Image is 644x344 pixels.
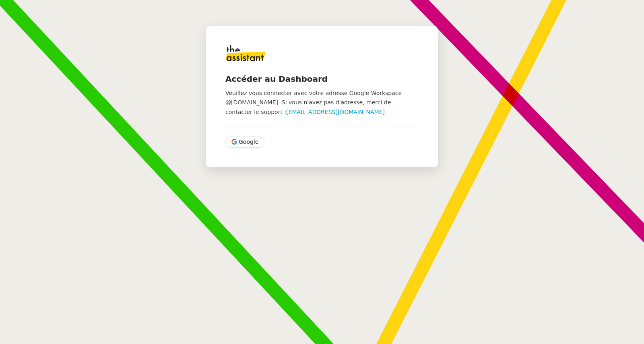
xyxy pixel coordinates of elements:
[225,90,402,115] span: Veuillez vous connecter avec votre adresse Google Workspace @[DOMAIN_NAME]. Si vous n'avez pas d'...
[225,45,266,61] img: logo
[286,109,385,115] a: [EMAIL_ADDRESS][DOMAIN_NAME]
[225,73,419,85] h4: Accéder au Dashboard
[239,137,258,147] span: Google
[225,137,264,148] button: Google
